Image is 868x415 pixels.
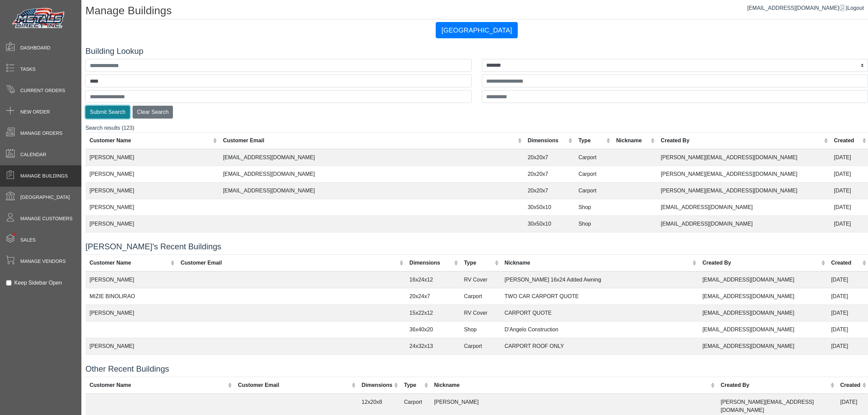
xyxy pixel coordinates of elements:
td: [EMAIL_ADDRESS][DOMAIN_NAME] [219,149,524,166]
td: [EMAIL_ADDRESS][DOMAIN_NAME] [219,166,524,183]
td: [DATE] [830,183,868,199]
img: Metals Direct Inc Logo [10,6,68,31]
td: Carport [460,338,500,354]
div: Customer Name [90,259,169,267]
td: [PERSON_NAME] [85,338,177,354]
td: Carport [574,183,612,199]
td: [DATE] [827,321,868,338]
td: Carport [574,166,612,183]
td: [DATE] [830,232,868,249]
span: Manage Customers [20,215,73,222]
div: | [747,4,864,12]
div: Customer Email [181,259,398,267]
td: [EMAIL_ADDRESS][DOMAIN_NAME] [698,338,827,354]
td: [EMAIL_ADDRESS][DOMAIN_NAME] [657,199,830,216]
td: [PERSON_NAME] [500,354,698,371]
h4: Other Recent Buildings [85,364,868,374]
td: TWO CAR CARPORT QUOTE [500,288,698,305]
td: [DATE] [827,305,868,321]
td: Shop [574,199,612,216]
span: Dashboard [20,44,51,51]
div: Dimensions [361,381,392,389]
button: [GEOGRAPHIC_DATA] [436,22,518,38]
div: Customer Name [90,381,226,389]
td: [DATE] [827,354,868,371]
span: • [6,223,24,245]
td: 20x20x7 [524,183,574,199]
td: [PERSON_NAME] [85,199,219,216]
td: [PERSON_NAME] [85,305,177,321]
a: [GEOGRAPHIC_DATA] [436,27,518,33]
div: Created [840,381,861,389]
td: CARPORT QUOTE [500,305,698,321]
td: MIZIE BINOLIRAO [85,288,177,305]
td: [EMAIL_ADDRESS][DOMAIN_NAME] [657,216,830,232]
td: [DATE] [827,288,868,305]
div: Type [404,381,422,389]
td: [EMAIL_ADDRESS][DOMAIN_NAME] [698,305,827,321]
td: 20x20x7 [524,166,574,183]
button: Clear Search [133,106,173,119]
td: RV Cover [460,305,500,321]
td: [EMAIL_ADDRESS][DOMAIN_NAME] [698,271,827,288]
td: 20x24x7 [406,288,460,305]
td: [PERSON_NAME][EMAIL_ADDRESS][DOMAIN_NAME] [657,183,830,199]
span: Manage Orders [20,130,62,137]
div: Created By [703,259,820,267]
td: Carport [574,149,612,166]
td: [PERSON_NAME] [85,183,219,199]
span: Tasks [20,66,36,73]
td: 30x50x10 [524,199,574,216]
div: Nickname [616,137,649,145]
span: [EMAIL_ADDRESS][DOMAIN_NAME] [747,5,846,11]
td: [PERSON_NAME][EMAIL_ADDRESS][DOMAIN_NAME] [657,166,830,183]
div: Customer Name [90,137,211,145]
div: Customer Email [238,381,350,389]
td: Carport [460,288,500,305]
td: 10x12x9 [406,354,460,371]
td: RV Cover [460,271,500,288]
td: [PERSON_NAME][EMAIL_ADDRESS][DOMAIN_NAME] [657,149,830,166]
td: [EMAIL_ADDRESS][DOMAIN_NAME] [219,183,524,199]
td: [EMAIL_ADDRESS][DOMAIN_NAME] [698,321,827,338]
td: [DATE] [830,166,868,183]
button: Submit Search [85,106,130,119]
td: Shop [574,232,612,249]
h4: [PERSON_NAME]'s Recent Buildings [85,242,868,252]
span: New Order [20,108,50,116]
td: [PERSON_NAME] [85,149,219,166]
td: CARPORT ROOF ONLY [500,338,698,354]
td: 24x32x13 [406,338,460,354]
div: Type [578,137,605,145]
div: Created By [721,381,828,389]
span: Manage Buildings [20,172,68,180]
td: [EMAIL_ADDRESS][DOMAIN_NAME] [698,354,827,371]
td: RV Cover [460,354,500,371]
td: [DATE] [830,216,868,232]
td: 30x50x10 [524,232,574,249]
td: [DATE] [827,271,868,288]
td: [PERSON_NAME] [85,216,219,232]
td: 20x20x7 [524,149,574,166]
div: Type [464,259,493,267]
td: [DATE] [830,199,868,216]
td: [PERSON_NAME] [85,271,177,288]
td: Shop [574,216,612,232]
div: Created By [661,137,822,145]
td: 16x24x12 [406,271,460,288]
td: [PERSON_NAME] [85,232,219,249]
td: [PERSON_NAME] 16x24 Added Awning [500,271,698,288]
div: Created [831,259,860,267]
td: 30x50x10 [524,216,574,232]
span: Logout [847,5,864,11]
td: Shop [460,321,500,338]
span: Manage Vendors [20,258,66,265]
div: Nickname [505,259,691,267]
td: [DATE] [827,338,868,354]
td: 36x40x20 [406,321,460,338]
td: 15x22x12 [406,305,460,321]
td: [PERSON_NAME] [85,354,177,371]
td: D'Angelo Construction [500,321,698,338]
span: Current Orders [20,87,65,94]
h1: Manage Buildings [85,4,868,19]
